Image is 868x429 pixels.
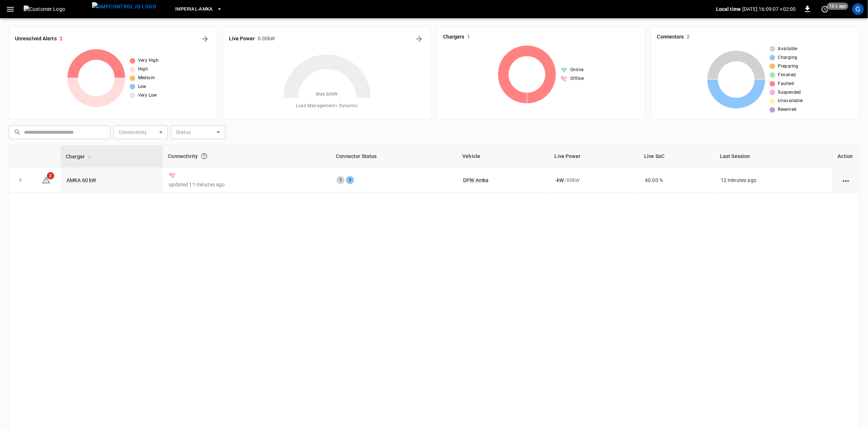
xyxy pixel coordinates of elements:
[716,5,741,13] p: Local time
[346,176,354,184] div: 2
[229,35,255,43] h6: Live Power
[743,5,796,13] p: [DATE] 16:09:07 +02:00
[550,145,639,167] th: Live Power
[331,145,457,167] th: Connector Status
[639,145,715,167] th: Live SoC
[198,150,211,163] button: Connection between the charger and our software.
[175,5,213,13] span: Imperial-Amka
[778,45,798,53] span: Available
[852,3,864,15] div: profile-icon
[66,152,94,161] span: Charger
[571,66,584,74] span: Online
[169,181,325,188] p: updated 11 minutes ago
[168,150,326,163] div: Connectivity
[92,2,156,11] img: ampcontrol.io logo
[715,167,832,193] td: 12 minutes ago
[42,177,51,182] a: 2
[47,172,54,179] span: 2
[571,75,584,82] span: Offline
[778,72,796,79] span: Finished
[172,2,225,16] button: Imperial-Amka
[413,33,425,45] button: Energy Overview
[715,145,832,167] th: Last Session
[67,177,96,183] a: AMKA 60 kW
[841,177,851,184] div: action cell options
[199,33,211,45] button: All Alerts
[60,35,63,43] h6: 2
[832,145,859,167] th: Action
[819,3,831,15] button: set refresh interval
[15,175,26,186] button: expand row
[555,177,634,184] div: / 60 kW
[778,97,803,105] span: Unavailable
[138,66,148,73] span: High
[337,176,345,184] div: 1
[457,145,549,167] th: Vehicle
[778,54,797,61] span: Charging
[827,3,849,10] span: 10 s ago
[15,35,57,43] h6: Unresolved Alerts
[296,102,358,110] span: Load Management = Dynamic
[639,167,715,193] td: 40.00 %
[778,63,799,70] span: Preparing
[778,80,794,88] span: Faulted
[443,33,465,41] h6: Chargers
[778,106,797,113] span: Reserved
[258,35,275,43] h6: 0.00 kW
[687,33,690,41] h6: 2
[138,92,157,99] span: Very Low
[467,33,470,41] h6: 1
[138,74,155,82] span: Medium
[657,33,684,41] h6: Connectors
[778,89,801,96] span: Suspended
[555,177,564,184] p: - kW
[138,83,146,90] span: Low
[138,57,159,64] span: Very High
[24,5,89,13] img: Customer Logo
[463,177,489,183] a: DPW Amka
[316,91,338,98] span: Max. 60 kW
